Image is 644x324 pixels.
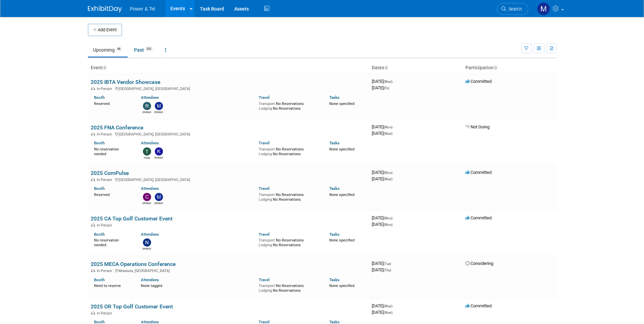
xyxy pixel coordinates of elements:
div: Reserved [94,191,131,197]
a: Tasks [329,141,339,145]
span: (Tue) [384,262,391,266]
span: Committed [465,170,492,175]
div: No Reservations No Reservations [259,146,319,156]
div: [GEOGRAPHIC_DATA], [GEOGRAPHIC_DATA] [91,177,366,182]
span: (Wed) [384,311,392,314]
div: Chris Noora [143,201,151,205]
span: (Fri) [384,86,389,90]
div: No Reservations No Reservations [259,282,319,293]
a: Sort by Participation Type [494,65,497,70]
span: (Mon) [384,223,392,227]
div: Missoula, [GEOGRAPHIC_DATA] [91,268,366,273]
div: [GEOGRAPHIC_DATA], [GEOGRAPHIC_DATA] [91,131,366,137]
img: Michael Mackeben [155,102,163,110]
span: Committed [465,79,492,84]
div: No Reservations No Reservations [259,237,319,247]
button: Add Event [88,24,122,36]
span: Search [506,6,522,12]
span: (Mon) [384,171,392,175]
span: In-Person [97,223,114,228]
span: In-Person [97,311,114,316]
img: In-Person Event [91,178,95,181]
span: None specified [329,284,354,288]
div: Reserved [94,100,131,106]
a: Attendees [141,141,159,145]
span: [DATE] [372,222,392,227]
span: - [393,79,394,84]
span: [DATE] [372,124,394,129]
div: No Reservations No Reservations [259,191,319,202]
a: Travel [259,277,270,282]
a: Attendees [141,95,159,100]
span: (Mon) [384,125,392,129]
div: Need to reserve [94,282,131,288]
div: Teddy Dye [143,156,151,160]
span: Lodging: [259,243,273,247]
a: Search [497,3,528,15]
img: In-Person Event [91,311,95,314]
img: Michael Mackeben [155,193,163,201]
span: Committed [465,215,492,220]
a: Attendees [141,277,159,282]
img: In-Person Event [91,132,95,136]
span: Lodging: [259,152,273,156]
a: Travel [259,232,270,237]
div: No Reservations No Reservations [259,100,319,111]
a: Sort by Start Date [384,65,388,70]
img: In-Person Event [91,223,95,227]
div: [GEOGRAPHIC_DATA], [GEOGRAPHIC_DATA] [91,86,366,91]
span: - [393,303,394,308]
span: [DATE] [372,303,394,308]
span: Power & Tel [130,6,155,12]
span: In-Person [97,132,114,137]
a: Attendees [141,232,159,237]
a: Upcoming46 [88,43,128,56]
span: Lodging: [259,288,273,293]
span: In-Person [97,269,114,273]
span: (Thu) [384,268,391,272]
img: ExhibitDay [88,6,122,13]
a: Sort by Event Name [103,65,106,70]
div: Michael Mackeben [154,110,163,114]
a: Booth [94,232,105,237]
div: Nate Derbyshire [143,247,151,251]
a: Tasks [329,95,339,100]
a: Booth [94,141,105,145]
span: None specified [329,147,354,151]
span: Lodging: [259,197,273,202]
div: None tagged [141,282,254,288]
img: Chris Noora [143,193,151,201]
a: Tasks [329,186,339,191]
img: In-Person Event [91,269,95,272]
span: [DATE] [372,176,392,181]
span: 46 [115,47,123,52]
span: [DATE] [372,267,391,272]
span: [DATE] [372,215,394,220]
span: (Mon) [384,216,392,220]
span: [DATE] [372,85,389,90]
img: Madalyn Bobbitt [537,2,550,15]
div: No reservation needed [94,146,131,156]
img: Teddy Dye [143,147,151,156]
a: Travel [259,186,270,191]
span: None specified [329,238,354,242]
span: [DATE] [372,261,393,266]
span: Not Going [465,124,490,129]
span: Transport: [259,193,276,197]
span: - [393,170,394,175]
span: [DATE] [372,79,394,84]
a: Booth [94,95,105,100]
span: [DATE] [372,310,392,315]
a: Attendees [141,186,159,191]
span: - [393,124,394,129]
span: (Wed) [384,177,392,181]
span: Committed [465,303,492,308]
img: Nate Derbyshire [143,238,151,247]
a: Tasks [329,232,339,237]
div: Michael Mackeben [154,201,163,205]
div: Ron Rafalzik [143,110,151,114]
a: Past352 [129,43,159,56]
span: 352 [144,47,153,52]
span: - [392,261,393,266]
span: Transport: [259,102,276,106]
